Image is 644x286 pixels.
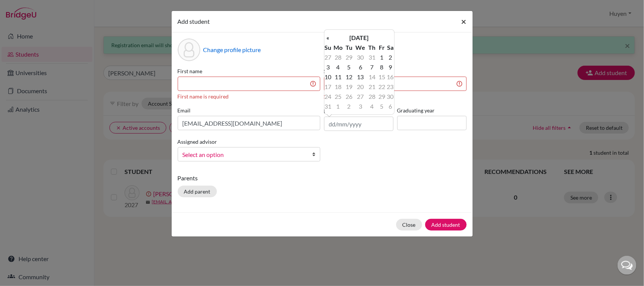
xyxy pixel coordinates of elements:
th: « [324,33,332,43]
td: 28 [332,52,344,62]
span: Help [17,5,32,12]
th: Tu [344,43,354,52]
td: 21 [367,82,377,92]
td: 13 [354,72,367,82]
span: × [461,16,467,27]
td: 28 [367,92,377,101]
div: Surname is required [324,92,467,100]
td: 29 [344,52,354,62]
td: 4 [367,101,377,111]
td: 18 [332,82,344,92]
td: 20 [354,82,367,92]
div: Profile picture [178,38,200,61]
td: 17 [324,82,332,92]
button: Add parent [178,186,217,197]
td: 30 [387,92,394,101]
label: Graduating year [397,106,467,114]
span: Select an option [183,150,306,160]
button: Close [396,219,422,231]
input: dd/mm/yyyy [324,117,393,131]
p: Parents [178,174,467,183]
label: Assigned advisor [178,138,217,146]
td: 30 [354,52,367,62]
td: 1 [332,101,344,111]
td: 31 [367,52,377,62]
th: Mo [332,43,344,52]
th: Fr [377,43,387,52]
label: Surname [324,67,467,75]
label: Email [178,106,320,114]
td: 16 [387,72,394,82]
td: 12 [344,72,354,82]
td: 27 [324,52,332,62]
th: [DATE] [332,33,387,43]
td: 6 [387,101,394,111]
td: 7 [367,62,377,72]
td: 31 [324,101,332,111]
th: We [354,43,367,52]
td: 1 [377,52,387,62]
td: 10 [324,72,332,82]
td: 14 [367,72,377,82]
td: 3 [324,62,332,72]
td: 11 [332,72,344,82]
div: First name is required [178,92,320,100]
th: Th [367,43,377,52]
td: 2 [387,52,394,62]
td: 3 [354,101,367,111]
button: Add student [425,219,467,231]
th: Sa [387,43,394,52]
td: 25 [332,92,344,101]
td: 27 [354,92,367,101]
button: Close [455,11,473,32]
td: 8 [377,62,387,72]
td: 19 [344,82,354,92]
td: 4 [332,62,344,72]
td: 5 [377,101,387,111]
span: Add student [178,18,210,25]
td: 22 [377,82,387,92]
td: 2 [344,101,354,111]
td: 9 [387,62,394,72]
td: 15 [377,72,387,82]
label: First name [178,67,320,75]
td: 24 [324,92,332,101]
td: 26 [344,92,354,101]
th: Su [324,43,332,52]
td: 23 [387,82,394,92]
td: 5 [344,62,354,72]
td: 6 [354,62,367,72]
td: 29 [377,92,387,101]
